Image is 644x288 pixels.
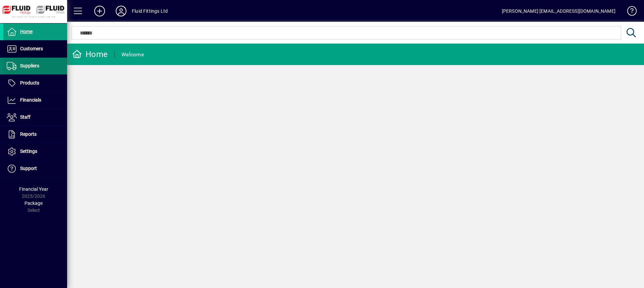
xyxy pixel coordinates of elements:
a: Suppliers [3,58,67,74]
span: Support [20,166,37,171]
div: Welcome [121,49,144,60]
a: Financials [3,92,67,109]
a: Support [3,160,67,177]
span: Settings [20,149,37,154]
span: Financial Year [19,186,48,192]
span: Customers [20,46,43,51]
a: Settings [3,143,67,160]
a: Customers [3,41,67,57]
span: Products [20,80,39,85]
div: Fluid Fittings Ltd [132,6,168,16]
button: Profile [110,5,132,17]
span: Reports [20,131,37,137]
div: Home [72,49,108,60]
span: Financials [20,97,41,103]
a: Staff [3,109,67,126]
span: Staff [20,114,31,120]
span: Suppliers [20,63,39,68]
div: [PERSON_NAME] [EMAIL_ADDRESS][DOMAIN_NAME] [502,6,615,16]
a: Products [3,75,67,92]
span: Package [24,200,43,206]
a: Reports [3,126,67,143]
a: Knowledge Base [622,1,636,23]
button: Add [89,5,110,17]
span: Home [20,29,33,34]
